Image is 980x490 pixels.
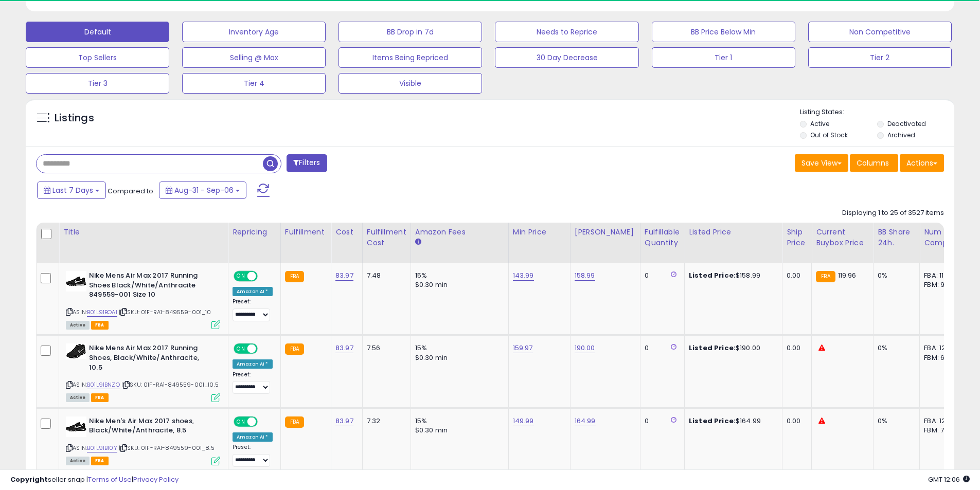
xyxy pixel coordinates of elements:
img: 41pRQZZ9lkL._SL40_.jpg [66,416,86,437]
div: $0.30 min [415,280,501,289]
label: Out of Stock [810,131,848,139]
div: Current Buybox Price [816,227,869,248]
div: 0 [645,343,676,353]
div: 0 [645,271,676,280]
div: Num of Comp. [924,227,961,248]
b: Nike Mens Air Max 2017 Running Shoes, Black/White/Anthracite, 10.5 [89,343,214,375]
div: Preset: [233,444,273,467]
span: ON [235,344,247,353]
button: Default [26,22,169,42]
span: All listings currently available for purchase on Amazon [66,321,90,330]
small: Amazon Fees. [415,238,421,247]
div: FBA: 11 [924,271,958,280]
a: 83.97 [335,270,353,281]
img: 41pRQZZ9lkL._SL40_.jpg [66,271,86,292]
span: ON [235,272,247,281]
div: seller snap | | [10,475,179,485]
div: Ship Price [787,227,807,248]
div: Preset: [233,298,273,321]
label: Deactivated [887,119,926,128]
a: Privacy Policy [133,475,179,484]
button: Tier 3 [26,73,169,94]
p: Listing States: [800,107,954,117]
span: Columns [857,158,889,168]
div: 15% [415,416,501,426]
span: 119.96 [838,270,857,280]
div: [PERSON_NAME] [575,227,636,238]
div: Min Price [513,227,566,238]
span: FBA [91,457,109,465]
span: ON [235,417,247,426]
div: 0.00 [787,343,804,353]
strong: Copyright [10,475,48,484]
button: BB Price Below Min [652,22,795,42]
div: 15% [415,271,501,280]
a: B01L91BOAI [87,308,117,317]
a: B01L91BI0Y [87,444,117,452]
a: Terms of Use [88,475,132,484]
span: | SKU: 01F-RA1-849559-001_8.5 [119,444,215,452]
div: 0% [878,343,912,353]
small: FBA [816,271,835,282]
div: Displaying 1 to 25 of 3527 items [842,208,944,218]
button: Tier 2 [808,47,952,68]
button: Tier 1 [652,47,795,68]
div: $158.99 [689,271,774,280]
button: Tier 4 [182,73,326,94]
label: Archived [887,131,915,139]
button: Needs to Reprice [495,22,638,42]
button: Inventory Age [182,22,326,42]
a: B01L91BNZO [87,380,120,389]
span: All listings currently available for purchase on Amazon [66,393,90,402]
label: Active [810,119,829,128]
div: $164.99 [689,416,774,426]
button: Visible [338,73,482,94]
div: FBM: 7 [924,426,958,435]
button: Last 7 Days [37,182,106,199]
a: 164.99 [575,416,596,426]
a: 159.97 [513,343,533,353]
div: FBA: 12 [924,416,958,426]
span: | SKU: 01F-RA1-849559-001_10.5 [121,380,219,389]
div: 7.32 [367,416,403,426]
div: $190.00 [689,343,774,353]
div: 7.48 [367,271,403,280]
b: Listed Price: [689,416,736,426]
div: ASIN: [66,271,220,328]
button: Aug-31 - Sep-06 [159,182,246,199]
div: Cost [335,227,358,238]
div: Preset: [233,371,273,394]
div: Listed Price [689,227,778,238]
button: Non Competitive [808,22,952,42]
button: Filters [287,154,327,172]
div: Amazon Fees [415,227,504,238]
div: 0% [878,271,912,280]
div: 15% [415,343,501,353]
div: Repricing [233,227,276,238]
b: Listed Price: [689,343,736,353]
span: Aug-31 - Sep-06 [174,185,234,195]
button: Selling @ Max [182,47,326,68]
div: Amazon AI * [233,359,273,369]
button: Top Sellers [26,47,169,68]
div: Fulfillment Cost [367,227,406,248]
small: FBA [285,343,304,355]
b: Nike Men's Air Max 2017 shoes, Black/White/Anthracite, 8.5 [89,416,214,438]
span: OFF [256,344,273,353]
span: All listings currently available for purchase on Amazon [66,457,90,465]
span: OFF [256,417,273,426]
span: | SKU: 01F-RA1-849559-001_10 [119,308,211,316]
div: $0.30 min [415,353,501,362]
div: FBM: 9 [924,280,958,289]
span: Last 7 Days [52,185,93,195]
small: FBA [285,416,304,428]
div: 0.00 [787,416,804,426]
button: BB Drop in 7d [338,22,482,42]
button: Actions [900,154,944,172]
a: 143.99 [513,270,534,281]
span: Compared to: [108,186,155,196]
div: Fulfillment [285,227,327,238]
button: Columns [850,154,898,172]
button: Save View [795,154,848,172]
a: 158.99 [575,270,595,281]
